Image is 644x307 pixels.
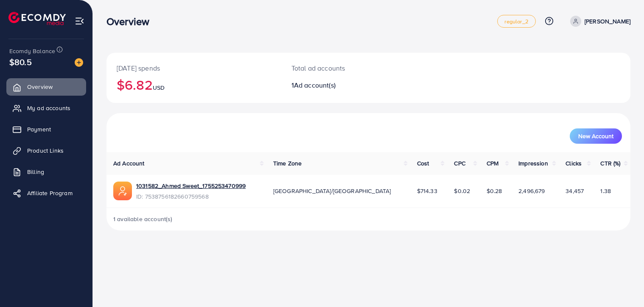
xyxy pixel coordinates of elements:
span: $80.5 [9,56,32,68]
span: Clicks [566,159,582,168]
h2: $6.82 [117,77,271,93]
span: Impression [518,159,548,168]
span: Ad Account [113,159,145,168]
span: CPM [487,159,498,168]
span: $714.33 [417,187,437,195]
span: regular_2 [504,19,528,24]
span: Ad account(s) [294,80,336,90]
p: [PERSON_NAME] [585,16,630,26]
a: Affiliate Program [6,185,86,202]
a: Payment [6,121,86,138]
span: CTR (%) [600,159,620,168]
img: image [75,58,83,67]
a: [PERSON_NAME] [567,16,630,27]
span: Ecomdy Balance [9,47,55,55]
span: Time Zone [273,159,302,168]
span: ID: 7538756182660759568 [136,192,246,201]
span: [GEOGRAPHIC_DATA]/[GEOGRAPHIC_DATA] [273,187,391,195]
h2: 1 [291,81,402,89]
a: regular_2 [497,15,535,28]
p: [DATE] spends [117,63,271,73]
img: menu [75,16,84,26]
span: Cost [417,159,429,168]
span: My ad accounts [27,104,70,112]
a: Product Links [6,142,86,159]
span: Billing [27,168,44,176]
img: ic-ads-acc.e4c84228.svg [113,182,132,200]
a: Overview [6,78,86,95]
iframe: Chat [608,269,638,301]
span: CPC [454,159,465,168]
button: New Account [570,128,622,144]
span: Affiliate Program [27,189,73,197]
span: USD [153,83,165,92]
h3: Overview [106,15,156,28]
span: 1.38 [600,187,611,195]
span: Overview [27,82,53,91]
a: Billing [6,163,86,180]
span: Product Links [27,146,64,155]
p: Total ad accounts [291,63,402,73]
span: $0.02 [454,187,470,195]
span: 1 available account(s) [113,215,173,223]
span: 2,496,679 [518,187,545,195]
span: New Account [578,133,613,139]
img: logo [8,12,66,25]
span: Payment [27,125,51,134]
span: 34,457 [566,187,584,195]
span: $0.28 [487,187,502,195]
a: 1031582_Ahmed Sweet_1755253470999 [136,182,246,190]
a: My ad accounts [6,99,86,117]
